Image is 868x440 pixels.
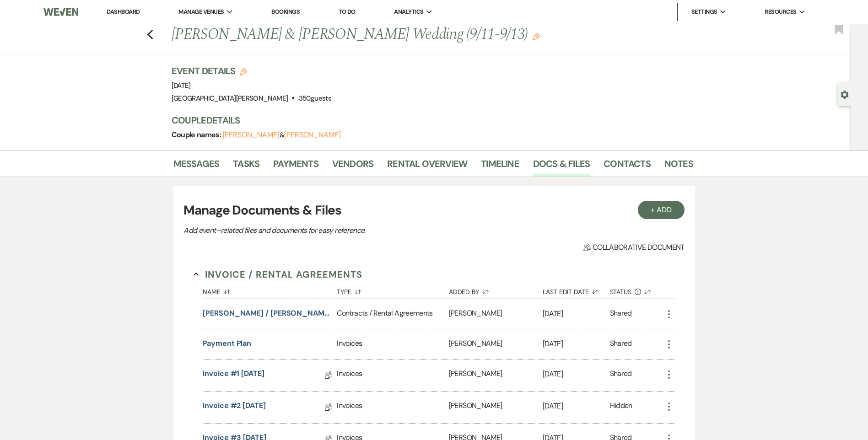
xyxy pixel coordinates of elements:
[610,400,632,414] div: Hidden
[233,156,259,177] a: Tasks
[183,225,504,236] p: Add event–related files and documents for easy reference.
[337,329,448,359] div: Invoices
[449,281,543,299] button: Added By
[449,360,543,391] div: [PERSON_NAME]
[203,308,333,319] button: [PERSON_NAME] / [PERSON_NAME] Wedding
[449,299,543,329] div: [PERSON_NAME]
[43,2,78,21] img: Weven Logo
[223,130,341,140] span: &
[172,24,582,46] h1: [PERSON_NAME] & [PERSON_NAME] Wedding (9/11-9/13)
[203,338,251,349] button: Payment Plan
[194,268,362,281] button: Invoice / Rental Agreements
[394,7,423,16] span: Analytics
[178,7,224,16] span: Manage Venues
[583,242,684,253] span: Collaborative document
[691,7,717,16] span: Settings
[638,201,685,219] button: + Add
[610,289,632,295] span: Status
[337,281,448,299] button: Type
[271,8,300,16] a: Bookings
[223,131,280,139] button: [PERSON_NAME]
[604,156,651,177] a: Contacts
[273,156,318,177] a: Payments
[284,131,341,139] button: [PERSON_NAME]
[387,156,467,177] a: Rental Overview
[449,392,543,423] div: [PERSON_NAME]
[610,281,663,299] button: Status
[203,281,337,299] button: Name
[765,7,796,16] span: Resources
[449,329,543,359] div: [PERSON_NAME]
[337,299,448,329] div: Contracts / Rental Agreements
[543,400,610,412] p: [DATE]
[610,368,632,382] div: Shared
[481,156,519,177] a: Timeline
[337,360,448,391] div: Invoices
[610,308,632,320] div: Shared
[543,308,610,320] p: [DATE]
[332,156,373,177] a: Vendors
[543,368,610,380] p: [DATE]
[172,114,684,127] h3: Couple Details
[173,156,220,177] a: Messages
[183,201,684,220] h3: Manage Documents & Files
[172,130,223,140] span: Couple names:
[841,90,849,98] button: Open lead details
[543,338,610,350] p: [DATE]
[664,156,693,177] a: Notes
[337,392,448,423] div: Invoices
[203,368,264,382] a: Invoice #1 [DATE]
[203,400,266,414] a: Invoice #2 [DATE]
[533,32,540,40] button: Edit
[172,81,191,90] span: [DATE]
[533,156,590,177] a: Docs & Files
[172,64,331,77] h3: Event Details
[543,281,610,299] button: Last Edit Date
[339,8,356,16] a: To Do
[299,94,331,103] span: 350 guests
[610,338,632,350] div: Shared
[107,8,140,16] a: Dashboard
[172,94,288,103] span: [GEOGRAPHIC_DATA][PERSON_NAME]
